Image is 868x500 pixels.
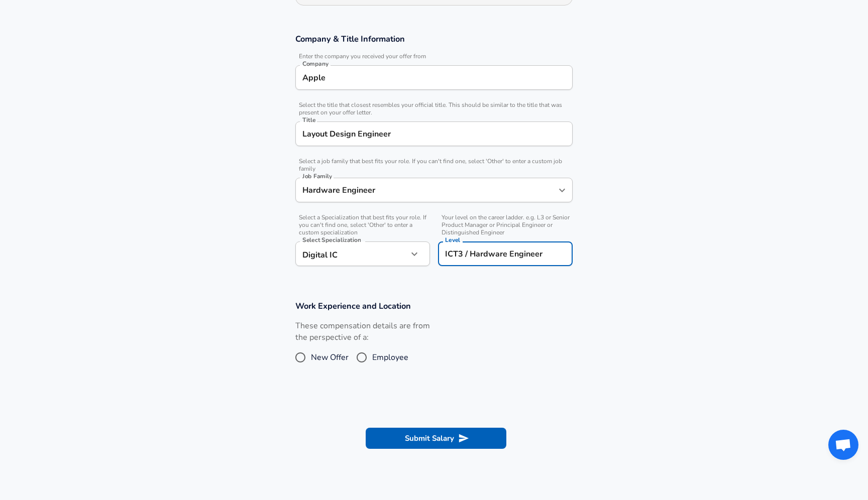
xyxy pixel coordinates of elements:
[366,428,506,449] button: Submit Salary
[438,214,573,236] span: Your level on the career ladder. e.g. L3 or Senior Product Manager or Principal Engineer or Disti...
[295,300,573,312] h3: Work Experience and Location
[372,351,408,363] span: Employee
[295,214,430,236] span: Select a Specialization that best fits your role. If you can't find one, select 'Other' to enter ...
[295,320,430,343] label: These compensation details are from the perspective of a:
[302,237,361,243] label: Select Specialization
[295,53,573,60] span: Enter the company you received your offer from
[295,33,573,45] h3: Company & Title Information
[295,101,573,116] span: Select the title that closest resembles your official title. This should be similar to the title ...
[443,246,568,262] input: L3
[311,351,349,363] span: New Offer
[828,430,858,460] div: Open chat
[555,183,569,197] button: Open
[302,117,315,123] label: Title
[445,237,460,243] label: Level
[300,182,553,198] input: Software Engineer
[302,173,332,179] label: Job Family
[295,241,408,266] div: Digital IC
[302,61,329,67] label: Company
[300,70,568,85] input: Google
[295,158,573,173] span: Select a job family that best fits your role. If you can't find one, select 'Other' to enter a cu...
[300,126,568,142] input: Software Engineer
